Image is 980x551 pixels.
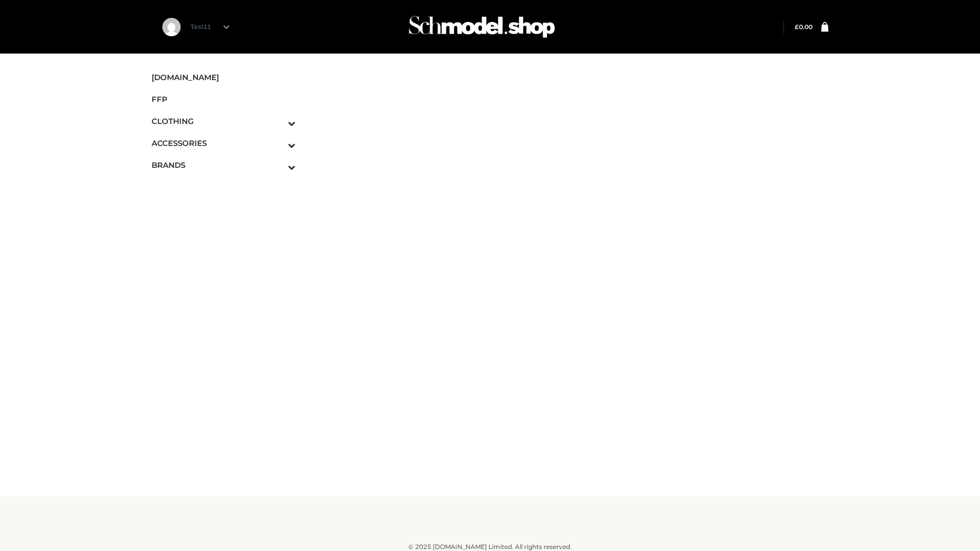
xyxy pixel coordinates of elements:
a: Test11 [190,23,229,31]
img: Schmodel Admin 964 [405,7,558,47]
button: Toggle Submenu [260,110,296,132]
a: £0.00 [795,23,813,31]
span: £ [795,23,799,31]
a: ACCESSORIESToggle Submenu [152,132,296,154]
span: ACCESSORIES [152,137,296,149]
a: [DOMAIN_NAME] [152,66,296,88]
a: FFP [152,88,296,110]
button: Toggle Submenu [260,132,296,154]
span: CLOTHING [152,115,296,127]
span: BRANDS [152,159,296,171]
span: [DOMAIN_NAME] [152,71,296,83]
a: BRANDSToggle Submenu [152,154,296,176]
button: Toggle Submenu [260,154,296,176]
span: FFP [152,93,296,105]
bdi: 0.00 [795,23,813,31]
a: CLOTHINGToggle Submenu [152,110,296,132]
